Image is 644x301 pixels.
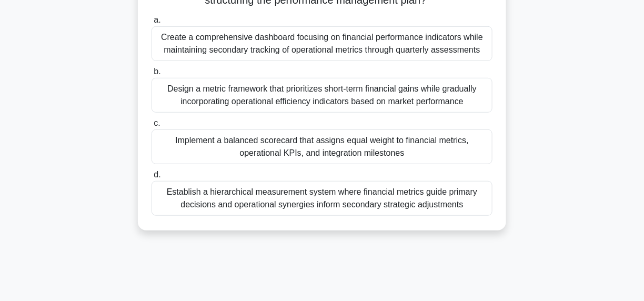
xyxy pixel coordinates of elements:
[152,26,492,61] div: Create a comprehensive dashboard focusing on financial performance indicators while maintaining s...
[154,118,160,127] span: c.
[152,129,492,164] div: Implement a balanced scorecard that assigns equal weight to financial metrics, operational KPIs, ...
[152,78,492,113] div: Design a metric framework that prioritizes short-term financial gains while gradually incorporati...
[152,181,492,216] div: Establish a hierarchical measurement system where financial metrics guide primary decisions and o...
[154,15,160,24] span: a.
[154,67,160,76] span: b.
[154,170,160,179] span: d.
